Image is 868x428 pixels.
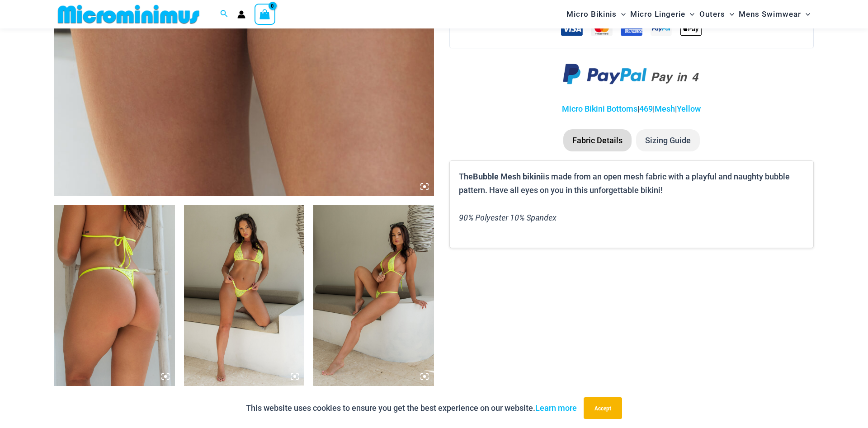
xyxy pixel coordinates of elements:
[562,104,637,113] a: Micro Bikini Bottoms
[617,3,626,26] span: Menu Toggle
[459,170,804,197] p: The is made from an open mesh fabric with a playful and naughty bubble pattern. Have all eyes on ...
[220,9,228,20] a: Search icon link
[237,10,245,19] a: Account icon link
[449,102,814,116] p: | | |
[630,3,685,26] span: Micro Lingerie
[739,3,801,26] span: Mens Swimwear
[255,4,275,24] a: View Shopping Cart, empty
[699,3,725,26] span: Outers
[801,3,810,26] span: Menu Toggle
[54,4,203,24] img: MM SHOP LOGO FLAT
[628,3,697,26] a: Micro LingerieMenu ToggleMenu Toggle
[535,403,577,413] a: Learn more
[636,129,700,152] li: Sizing Guide
[246,401,577,415] p: This website uses cookies to ensure you get the best experience on our website.
[313,205,434,386] img: Bubble Mesh Highlight Yellow 309 Tri Top 469 Thong
[725,3,734,26] span: Menu Toggle
[564,3,628,26] a: Micro BikinisMenu ToggleMenu Toggle
[459,212,557,223] i: 90% Polyester 10% Spandex
[54,205,175,386] img: Bubble Mesh Highlight Yellow 309 Tri Top 469 Thong
[563,1,814,27] nav: Site Navigation
[736,3,812,26] a: Mens SwimwearMenu ToggleMenu Toggle
[655,104,675,113] a: Mesh
[677,104,701,113] a: Yellow
[697,3,736,26] a: OutersMenu ToggleMenu Toggle
[685,3,694,26] span: Menu Toggle
[639,104,653,113] a: 469
[566,3,617,26] span: Micro Bikinis
[584,397,622,419] button: Accept
[184,205,305,386] img: Bubble Mesh Highlight Yellow 309 Tri Top 469 Thong
[563,129,632,152] li: Fabric Details
[473,171,543,182] b: Bubble Mesh bikini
